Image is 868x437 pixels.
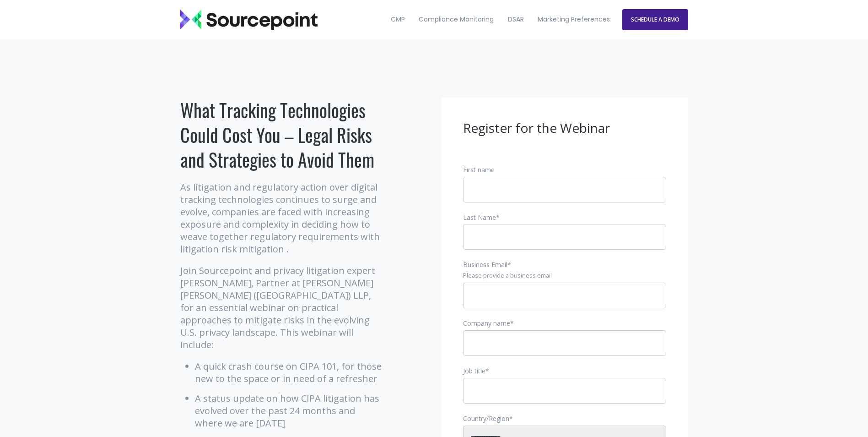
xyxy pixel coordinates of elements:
[463,272,666,280] legend: Please provide a business email
[195,392,384,429] li: A status update on how CIPA litigation has evolved over the past 24 months and where we are [DATE]
[463,120,666,137] h3: Register for the Webinar
[195,360,384,385] li: A quick crash course on CIPA 101, for those new to the space or in need of a refresher
[463,319,510,328] span: Company name
[463,366,485,375] span: Job title
[180,10,318,30] img: Sourcepoint_logo_black_transparent (2)-2
[463,414,509,423] span: Country/Region
[180,181,384,255] p: As litigation and regulatory action over digital tracking technologies continues to surge and evo...
[180,264,384,351] p: Join Sourcepoint and privacy litigation expert [PERSON_NAME], Partner at [PERSON_NAME] [PERSON_NA...
[463,213,496,222] span: Last Name
[463,260,507,269] span: Business Email
[622,9,688,30] a: SCHEDULE A DEMO
[180,98,384,172] h1: What Tracking Technologies Could Cost You – Legal Risks and Strategies to Avoid Them
[463,165,495,174] span: First name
